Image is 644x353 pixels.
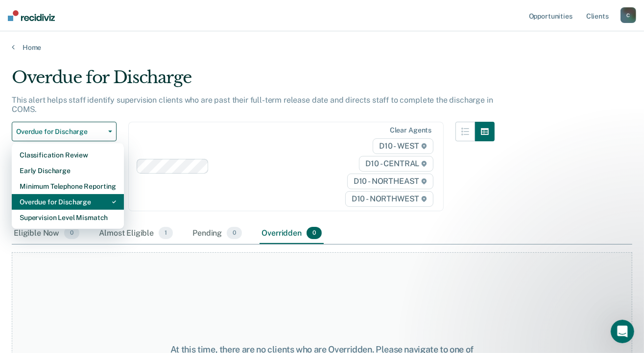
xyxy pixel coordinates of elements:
span: D10 - WEST [373,138,433,154]
div: Eligible Now0 [12,223,81,244]
span: D10 - NORTHEAST [347,174,433,189]
span: 0 [227,227,242,240]
button: C [620,7,636,23]
div: Overridden0 [260,223,324,244]
span: 0 [307,227,322,240]
span: D10 - CENTRAL [359,156,433,172]
div: Early Discharge [20,163,116,178]
button: Overdue for Discharge [12,122,117,141]
div: Almost Eligible1 [97,223,175,244]
div: Minimum Telephone Reporting [20,178,116,194]
div: Pending0 [191,223,244,244]
div: Clear agents [390,126,431,134]
div: Classification Review [20,147,116,163]
div: Overdue for Discharge [12,67,495,95]
img: Recidiviz [8,10,55,21]
a: Home [12,43,632,52]
span: D10 - NORTHWEST [345,191,433,207]
div: Overdue for Discharge [20,194,116,210]
iframe: Intercom live chat [611,320,634,343]
div: Supervision Level Mismatch [20,210,116,225]
span: 0 [64,227,79,240]
p: This alert helps staff identify supervision clients who are past their full-term release date and... [12,95,493,114]
span: Overdue for Discharge [16,128,104,136]
span: 1 [159,227,173,240]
